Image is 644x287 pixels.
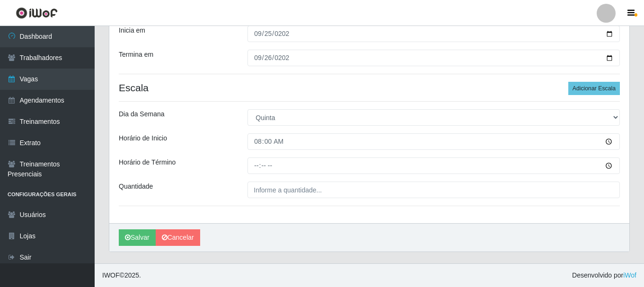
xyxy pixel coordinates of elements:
[119,82,620,94] h4: Escala
[623,271,636,279] a: iWof
[247,133,620,150] input: 00:00
[568,82,620,95] button: Adicionar Escala
[119,50,153,60] label: Termina em
[119,26,145,35] label: Inicia em
[572,270,636,280] span: Desenvolvido por
[247,182,620,198] input: Informe a quantidade...
[247,157,620,174] input: 00:00
[247,26,620,42] input: 00/00/0000
[102,271,120,279] span: IWOF
[119,229,156,246] button: Salvar
[119,133,167,143] label: Horário de Inicio
[16,7,58,19] img: CoreUI Logo
[119,182,153,191] label: Quantidade
[119,109,165,119] label: Dia da Semana
[247,50,620,66] input: 00/00/0000
[119,157,176,167] label: Horário de Término
[102,270,141,280] span: © 2025 .
[156,229,200,246] a: Cancelar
